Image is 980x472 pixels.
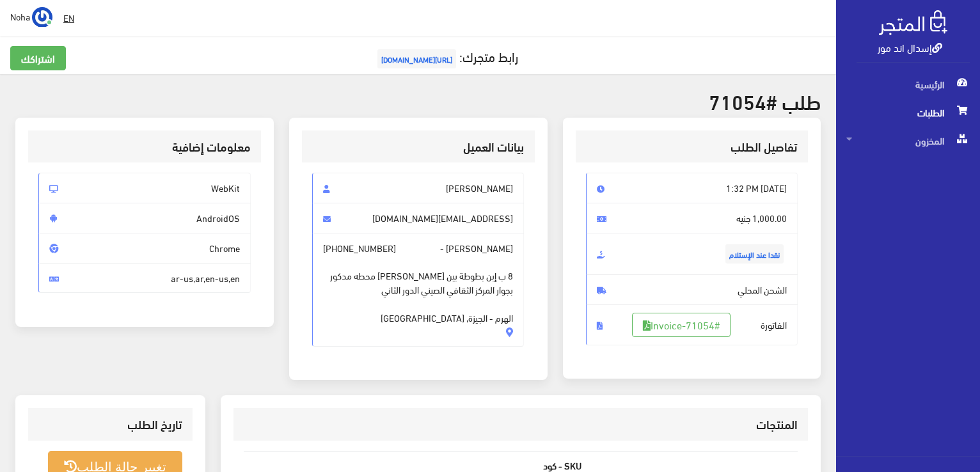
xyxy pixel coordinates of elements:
[38,141,251,153] h3: معلومات إضافية
[38,263,251,294] span: ar-us,ar,en-us,en
[312,141,525,153] h3: بيانات العميل
[312,173,525,203] span: [PERSON_NAME]
[38,173,251,203] span: WebKit
[846,98,970,127] span: الطلبات
[10,6,52,27] a: ... Noha
[377,49,456,68] span: [URL][DOMAIN_NAME]
[58,6,79,29] a: EN
[836,70,980,98] a: الرئيسية
[836,127,980,155] a: المخزون
[586,141,798,153] h3: تفاصيل الطلب
[725,244,784,264] span: نقدا عند الإستلام
[846,127,970,155] span: المخزون
[38,418,182,430] h3: تاريخ الطلب
[323,255,514,325] span: 8 ب إبن بطوطة بين [PERSON_NAME] محطه مدكور بجوار المركز الثقافي الصيني الدور الثاني الهرم - الجيز...
[10,46,66,70] a: اشتراكك
[63,10,74,26] u: EN
[586,304,798,345] span: الفاتورة
[244,418,798,430] h3: المنتجات
[632,313,731,337] a: #Invoice-71054
[374,44,518,68] a: رابط متجرك:[URL][DOMAIN_NAME]
[836,98,980,127] a: الطلبات
[312,203,525,233] span: [EMAIL_ADDRESS][DOMAIN_NAME]
[323,241,396,255] span: [PHONE_NUMBER]
[38,233,251,264] span: Chrome
[586,173,798,203] span: [DATE] 1:32 PM
[38,203,251,233] span: AndroidOS
[878,38,942,56] a: إسدال اند مور
[15,90,821,112] h2: طلب #71054
[846,70,970,98] span: الرئيسية
[879,10,947,35] img: .
[586,274,798,305] span: الشحن المحلي
[32,7,52,28] img: ...
[10,8,30,24] span: Noha
[15,384,64,433] iframe: Drift Widget Chat Controller
[312,233,525,347] span: [PERSON_NAME] -
[586,203,798,233] span: 1,000.00 جنيه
